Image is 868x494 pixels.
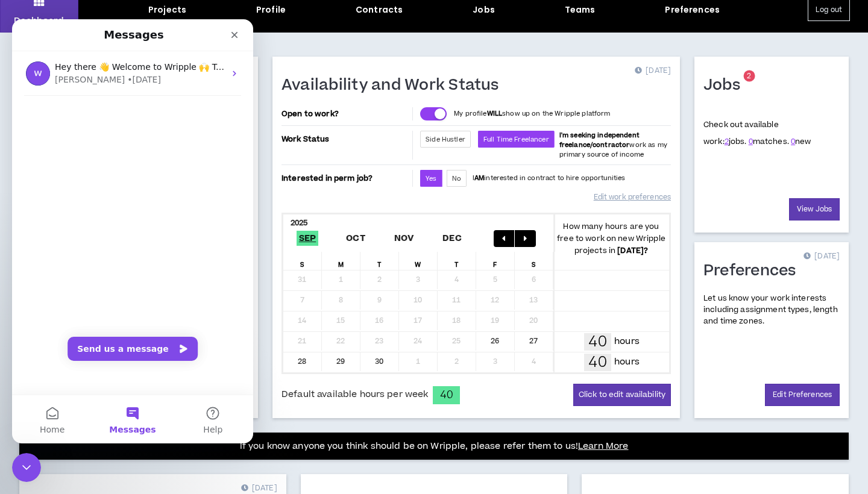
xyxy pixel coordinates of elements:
p: How many hours are you free to work on new Wripple projects in [553,220,669,257]
div: F [476,252,515,270]
div: Profile [256,4,286,16]
div: T [438,252,476,270]
button: Click to edit availability [573,384,671,406]
span: matches. [749,136,789,147]
div: • [DATE] [115,54,149,67]
div: Projects [148,4,186,16]
div: [PERSON_NAME] [43,54,113,67]
a: Learn More [578,440,628,452]
p: I interested in contract to hire opportunities [473,174,626,183]
p: Check out available work: [703,119,811,147]
p: [DATE] [804,251,840,263]
button: Send us a message [55,317,186,342]
div: S [515,252,553,270]
p: Open to work? [281,109,410,119]
span: Sep [297,231,319,246]
a: 2 [725,136,729,147]
span: Home [28,406,52,414]
h1: Jobs [703,76,749,95]
p: Dashboard [14,14,64,27]
h1: Availability and Work Status [281,76,508,95]
p: If you know anyone you think should be on Wripple, please refer them to us! [240,439,629,454]
span: No [452,174,461,183]
span: 2 [747,71,751,81]
div: W [399,252,438,270]
span: work as my primary source of income [559,131,667,159]
span: Side Hustler [426,135,465,144]
a: Edit work preferences [594,187,671,208]
p: hours [614,335,640,348]
b: I'm seeking independent freelance/contractor [559,131,640,149]
b: 2025 [291,217,308,228]
p: Work Status [281,131,410,148]
iframe: Intercom live chat [12,19,253,443]
span: Dec [440,231,464,246]
p: My profile show up on the Wripple platform [454,109,610,119]
span: Oct [344,231,368,246]
strong: AM [474,174,484,183]
a: View Jobs [789,198,840,220]
sup: 2 [743,70,755,82]
span: Help [191,406,210,414]
div: T [360,252,399,270]
p: Let us know your work interests including assignment types, length and time zones. [703,293,840,328]
p: [DATE] [635,65,671,77]
div: M [322,252,360,270]
span: jobs. [725,136,747,147]
b: [DATE] ? [617,245,648,256]
iframe: Intercom live chat [12,453,41,482]
div: Teams [565,4,596,16]
a: Edit Preferences [765,384,840,406]
span: Default available hours per week [281,388,428,401]
div: S [283,252,322,270]
span: Hey there 👋 Welcome to Wripple 🙌 Take a look around! If you have any questions, just reply to thi... [43,43,584,52]
strong: WILL [487,109,503,118]
a: 0 [749,136,753,147]
h1: Preferences [703,261,805,281]
span: Messages [97,406,143,414]
button: Help [161,376,241,424]
p: Interested in perm job? [281,170,410,187]
p: hours [614,355,640,369]
div: Contracts [356,4,403,16]
button: Messages [80,376,160,424]
a: 0 [791,136,795,147]
span: Yes [426,174,436,183]
span: new [791,136,811,147]
div: Preferences [665,4,720,16]
span: Nov [392,231,417,246]
div: Jobs [473,4,495,16]
img: Profile image for Morgan [14,42,38,66]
